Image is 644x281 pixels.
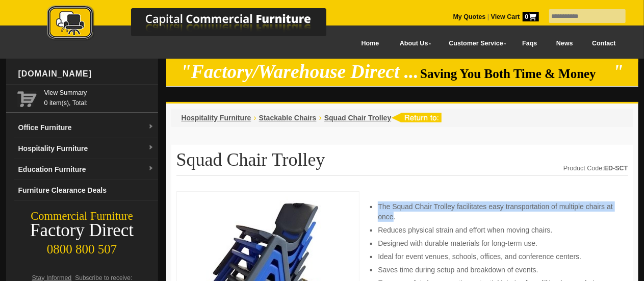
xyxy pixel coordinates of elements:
[6,223,158,238] div: Factory Direct
[148,124,154,130] img: dropdown
[324,114,391,122] a: Squad Chair Trolley
[513,32,547,55] a: Faqs
[148,166,154,172] img: dropdown
[14,59,158,89] div: [DOMAIN_NAME]
[14,117,158,138] a: Office Furnituredropdown
[378,251,617,262] li: Ideal for event venues, schools, offices, and conference centers.
[378,225,617,235] li: Reduces physical strain and effort when moving chairs.
[437,32,512,55] a: Customer Service
[319,113,322,123] li: ›
[378,201,617,222] li: The Squad Chair Trolley facilitates easy transportation of multiple chairs at once.
[523,12,539,21] span: 0
[182,114,251,122] a: Hospitality Furniture
[6,237,158,257] div: 0800 800 507
[389,32,437,55] a: About Us
[19,5,376,45] a: Capital Commercial Furniture Logo
[14,180,158,201] a: Furniture Clearance Deals
[547,32,582,55] a: News
[44,88,154,107] span: 0 item(s), Total:
[259,114,317,122] a: Stackable Chairs
[563,163,628,173] div: Product Code:
[613,61,624,82] em: "
[391,113,442,122] img: return to
[176,150,628,176] h1: Squad Chair Trolley
[14,159,158,180] a: Education Furnituredropdown
[489,13,538,20] a: View Cart0
[148,145,154,151] img: dropdown
[44,88,154,98] a: View Summary
[253,113,256,123] li: ›
[453,13,486,20] a: My Quotes
[181,61,419,82] em: "Factory/Warehouse Direct ...
[14,138,158,159] a: Hospitality Furnituredropdown
[604,165,628,172] strong: ED-SCT
[491,13,539,20] strong: View Cart
[378,265,617,275] li: Saves time during setup and breakdown of events.
[420,67,611,81] span: Saving You Both Time & Money
[6,209,158,223] div: Commercial Furniture
[378,238,617,248] li: Designed with durable materials for long-term use.
[582,32,625,55] a: Contact
[19,5,376,42] img: Capital Commercial Furniture Logo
